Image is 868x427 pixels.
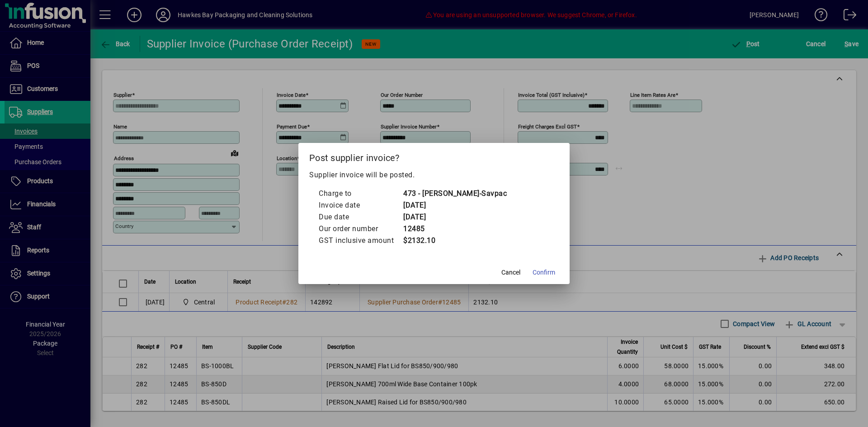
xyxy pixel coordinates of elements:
td: $2132.10 [403,235,507,247]
span: Confirm [533,268,555,277]
h2: Post supplier invoice? [298,143,570,169]
td: 473 - [PERSON_NAME]-Savpac [403,188,507,199]
button: Cancel [496,264,525,280]
td: Charge to [318,188,403,199]
p: Supplier invoice will be posted. [309,170,559,180]
td: Due date [318,211,403,223]
td: Invoice date [318,199,403,211]
td: 12485 [403,223,507,235]
td: GST inclusive amount [318,235,403,247]
span: Cancel [501,268,520,277]
button: Confirm [529,264,559,280]
td: [DATE] [403,211,507,223]
td: [DATE] [403,199,507,211]
td: Our order number [318,223,403,235]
